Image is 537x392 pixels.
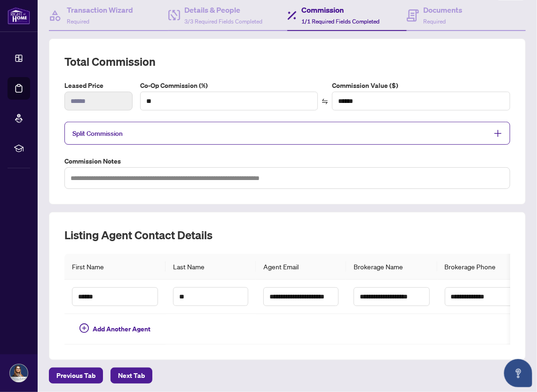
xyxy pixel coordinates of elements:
span: Previous Tab [56,368,95,383]
th: Agent Email [256,254,346,280]
span: 1/1 Required Fields Completed [301,18,379,25]
h4: Commission [301,4,379,16]
th: Brokerage Phone [437,254,528,280]
h4: Details & People [185,4,263,16]
button: Add Another Agent [72,321,158,337]
span: plus-circle [79,323,89,333]
span: Required [67,18,89,25]
th: First Name [64,254,166,280]
h4: Transaction Wizard [67,4,133,16]
span: Required [424,18,446,25]
h2: Total Commission [64,54,510,69]
span: swap [322,98,328,105]
img: Profile Icon [10,364,28,382]
span: Add Another Agent [93,324,150,334]
div: Split Commission [64,122,510,145]
h4: Documents [424,4,463,16]
button: Open asap [504,359,532,387]
label: Leased Price [64,80,133,91]
img: logo [8,7,30,24]
h2: Listing Agent Contact Details [64,227,510,243]
label: Co-Op Commission (%) [140,80,318,91]
span: Split Commission [72,129,123,138]
label: Commission Notes [64,156,510,166]
span: Next Tab [118,368,145,383]
span: 3/3 Required Fields Completed [185,18,263,25]
th: Last Name [166,254,256,280]
span: plus [494,129,502,138]
button: Next Tab [111,368,152,384]
label: Commission Value ($) [332,80,510,91]
button: Previous Tab [49,368,103,384]
th: Brokerage Name [346,254,437,280]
